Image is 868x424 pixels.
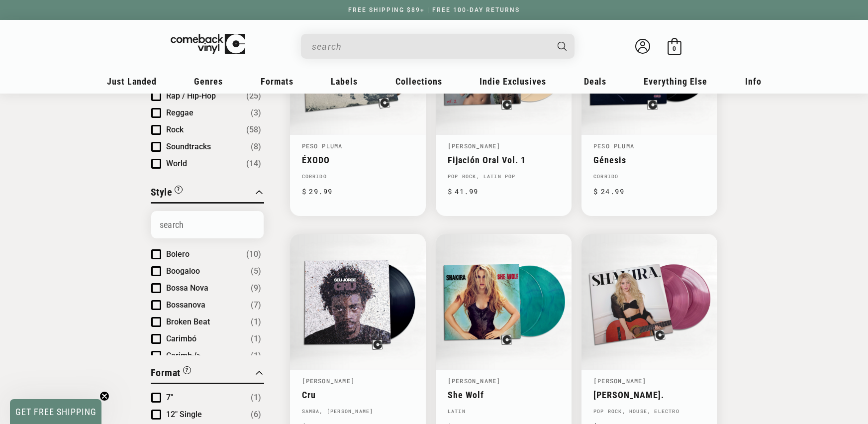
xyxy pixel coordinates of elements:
[251,392,261,404] span: Number of products: (1)
[261,76,293,87] span: Formats
[99,391,109,401] button: Close teaser
[166,317,210,326] span: Broken Beat
[151,185,183,202] button: Filter by Style
[480,76,546,87] span: Indie Exclusives
[745,76,762,87] span: Info
[166,351,200,360] span: Carimb√≥
[246,158,261,170] span: Number of products: (14)
[251,141,261,153] span: Number of products: (8)
[166,283,208,293] span: Bossa Nova
[151,186,173,198] span: Style
[166,249,190,259] span: Bolero
[673,45,676,52] span: 0
[166,266,200,276] span: Boogaloo
[151,367,181,379] span: Format
[251,316,261,328] span: Number of products: (1)
[10,399,101,424] div: GET FREE SHIPPINGClose teaser
[194,76,223,87] span: Genres
[301,34,575,59] div: Search
[302,155,414,165] a: ÉXODO
[331,76,358,87] span: Labels
[166,334,196,343] span: Carimbó
[246,248,261,260] span: Number of products: (10)
[593,377,647,385] a: [PERSON_NAME]
[448,390,560,400] a: She Wolf
[644,76,707,87] span: Everything Else
[166,125,184,134] span: Rock
[166,142,211,151] span: Soundtracks
[251,333,261,345] span: Number of products: (1)
[166,91,216,101] span: Rap / Hip-Hop
[395,76,442,87] span: Collections
[593,390,705,400] a: [PERSON_NAME].
[549,34,576,59] button: Search
[593,142,634,150] a: Peso Pluma
[251,282,261,294] span: Number of products: (9)
[251,299,261,311] span: Number of products: (7)
[151,365,191,383] button: Filter by Format
[166,300,205,310] span: Bossanova
[584,76,606,87] span: Deals
[246,124,261,136] span: Number of products: (58)
[166,410,202,419] span: 12" Single
[251,409,261,421] span: Number of products: (6)
[302,142,343,150] a: Peso Pluma
[15,407,96,417] span: GET FREE SHIPPING
[166,393,173,402] span: 7"
[151,211,264,238] input: Search Options
[251,350,261,362] span: Number of products: (1)
[448,377,501,385] a: [PERSON_NAME]
[448,155,560,165] a: Fijación Oral Vol. 1
[448,142,501,150] a: [PERSON_NAME]
[312,36,548,57] input: When autocomplete results are available use up and down arrows to review and enter to select
[107,76,157,87] span: Just Landed
[593,155,705,165] a: Génesis
[166,108,193,117] span: Reggae
[302,377,355,385] a: [PERSON_NAME]
[251,107,261,119] span: Number of products: (3)
[251,265,261,277] span: Number of products: (5)
[166,159,187,168] span: World
[302,390,414,400] a: Cru
[338,6,530,13] a: FREE SHIPPING $89+ | FREE 100-DAY RETURNS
